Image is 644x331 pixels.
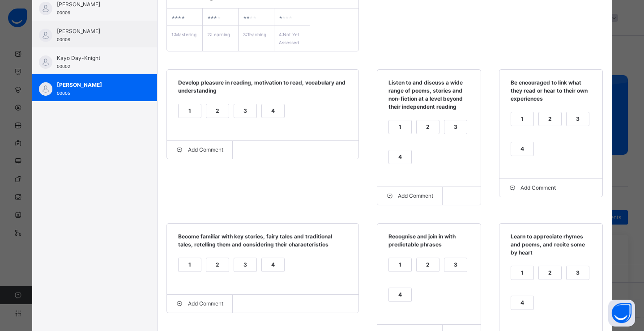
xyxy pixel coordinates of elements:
[178,15,181,20] i: ★
[417,120,439,134] div: 2
[289,15,292,20] i: ★
[57,91,70,96] span: 00005
[57,10,70,15] span: 00006
[171,32,196,37] span: 1 : Mastering
[167,295,233,313] div: Add Comment
[57,27,137,35] span: [PERSON_NAME]
[417,258,439,272] div: 2
[279,32,299,45] span: 4 : Not Yet Assessed
[511,112,533,126] div: 1
[206,104,229,118] div: 2
[508,233,593,263] span: Learn to appreciate rhymes and poems, and recite some by heart
[386,79,472,118] span: Listen to and discuss a wide range of poems, stories and non-fiction at a level beyond their inde...
[206,258,229,272] div: 2
[167,141,233,159] div: Add Comment
[508,79,593,110] span: Be encouraged to link what they read or hear to their own experiences
[389,150,411,164] div: 4
[243,32,266,37] span: 3 : Teaching
[539,266,561,280] div: 2
[377,187,443,205] div: Add Comment
[179,104,201,118] div: 1
[499,179,565,197] div: Add Comment
[207,32,230,37] span: 2 : Learning
[39,29,52,42] img: default.svg
[39,82,52,96] img: default.svg
[234,258,256,272] div: 3
[249,15,252,20] i: ★
[179,258,201,272] div: 1
[210,15,213,20] i: ★
[539,112,561,126] div: 2
[246,15,249,20] i: ★
[386,233,472,255] span: Recognise and join in with predictable phrases
[213,15,217,20] i: ★
[207,15,210,20] i: ★
[176,79,350,102] span: Develop pleasure in reading, motivation to read, vocabulary and understanding
[171,15,175,20] i: ★
[57,37,70,42] span: 00008
[175,15,178,20] i: ★
[217,15,220,20] i: ★
[57,54,137,62] span: Kayo Day-Knight
[282,15,285,20] i: ★
[608,300,635,327] button: Open asap
[57,81,137,89] span: [PERSON_NAME]
[262,258,284,272] div: 4
[39,2,52,15] img: default.svg
[253,15,256,20] i: ★
[57,64,70,69] span: 00002
[511,266,533,280] div: 1
[39,55,52,69] img: default.svg
[262,104,284,118] div: 4
[444,258,467,272] div: 3
[389,120,411,134] div: 1
[567,266,589,280] div: 3
[176,233,350,255] span: Become familiar with key stories, fairy tales and traditional tales, retelling them and consideri...
[389,288,411,301] div: 4
[511,296,533,310] div: 4
[511,142,533,156] div: 4
[389,258,411,272] div: 1
[567,112,589,126] div: 3
[181,15,184,20] i: ★
[444,120,467,134] div: 3
[57,0,137,8] span: [PERSON_NAME]
[234,104,256,118] div: 3
[279,15,282,20] i: ★
[243,15,246,20] i: ★
[285,15,288,20] i: ★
